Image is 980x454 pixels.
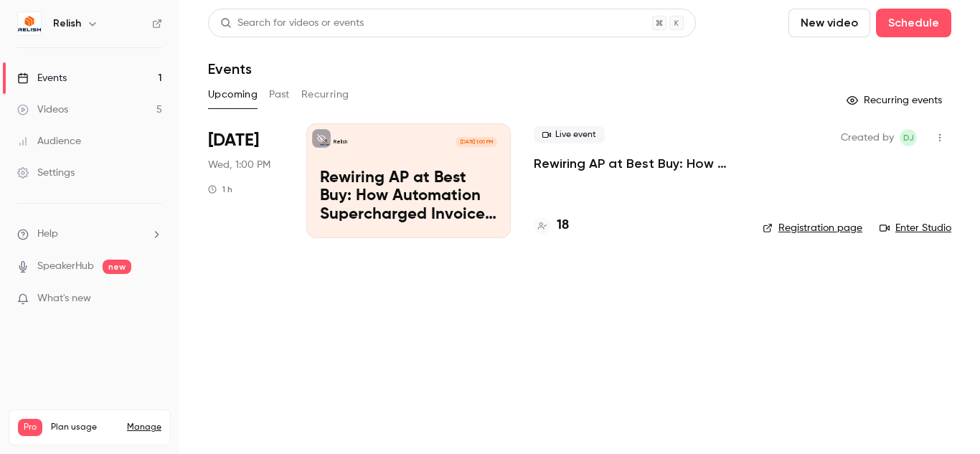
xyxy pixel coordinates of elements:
[900,129,917,146] span: Destinee Jewell
[17,166,75,180] div: Settings
[37,227,58,242] span: Help
[320,169,497,224] p: Rewiring AP at Best Buy: How Automation Supercharged Invoice Processing & AP Efficiency
[840,89,951,112] button: Recurring events
[334,138,347,146] p: Relish
[534,126,605,143] span: Live event
[17,134,81,148] div: Audience
[876,9,951,37] button: Schedule
[18,419,42,436] span: Pro
[557,216,569,235] h4: 18
[208,184,232,195] div: 1 h
[17,71,67,85] div: Events
[208,129,259,152] span: [DATE]
[127,422,161,433] a: Manage
[534,216,569,235] a: 18
[208,123,283,238] div: Aug 27 Wed, 1:00 PM (America/New York)
[17,103,68,117] div: Videos
[208,60,252,77] h1: Events
[145,293,162,306] iframe: Noticeable Trigger
[841,129,894,146] span: Created by
[51,422,118,433] span: Plan usage
[53,16,81,31] h6: Relish
[220,16,364,31] div: Search for videos or events
[17,227,162,242] li: help-dropdown-opener
[456,137,496,147] span: [DATE] 1:00 PM
[208,83,258,106] button: Upcoming
[903,129,914,146] span: DJ
[880,221,951,235] a: Enter Studio
[301,83,349,106] button: Recurring
[788,9,870,37] button: New video
[18,12,41,35] img: Relish
[208,158,270,172] span: Wed, 1:00 PM
[763,221,862,235] a: Registration page
[103,260,131,274] span: new
[306,123,511,238] a: Rewiring AP at Best Buy: How Automation Supercharged Invoice Processing & AP EfficiencyRelish[DAT...
[37,259,94,274] a: SpeakerHub
[269,83,290,106] button: Past
[534,155,740,172] a: Rewiring AP at Best Buy: How Automation Supercharged Invoice Processing & AP Efficiency
[37,291,91,306] span: What's new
